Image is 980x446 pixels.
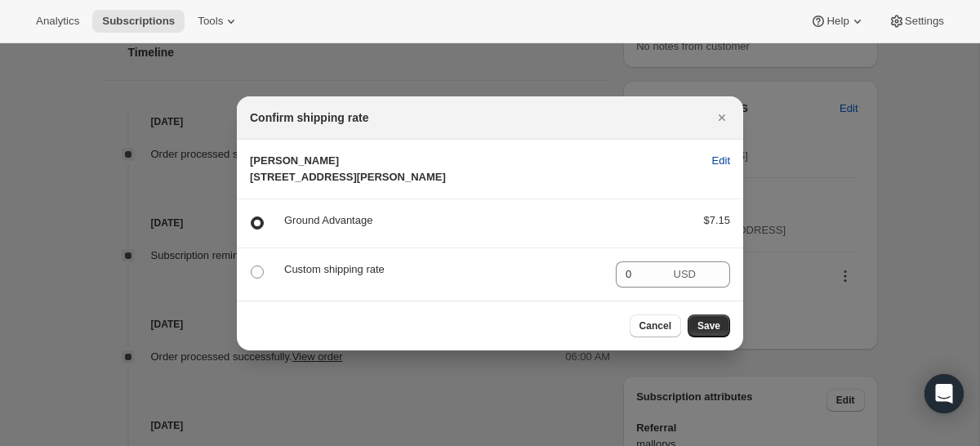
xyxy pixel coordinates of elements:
span: Tools [198,15,223,28]
button: Save [688,314,730,337]
span: Help [826,15,849,28]
span: Analytics [36,15,79,28]
span: $7.15 [703,214,730,226]
button: Cancel [630,314,681,337]
span: Save [697,319,720,332]
button: Settings [879,10,954,33]
button: Subscriptions [92,10,185,33]
button: Edit [702,148,740,174]
button: Close [710,106,733,129]
button: Help [800,10,875,33]
span: USD [674,268,696,280]
button: Tools [188,10,249,33]
div: Open Intercom Messenger [924,374,964,413]
span: Cancel [639,319,671,332]
span: [PERSON_NAME] [STREET_ADDRESS][PERSON_NAME] [250,154,446,183]
h2: Confirm shipping rate [250,109,368,126]
span: Settings [905,15,944,28]
p: Custom shipping rate [284,261,603,278]
span: Subscriptions [102,15,175,28]
p: Ground Advantage [284,212,677,229]
button: Analytics [26,10,89,33]
span: Edit [712,153,730,169]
